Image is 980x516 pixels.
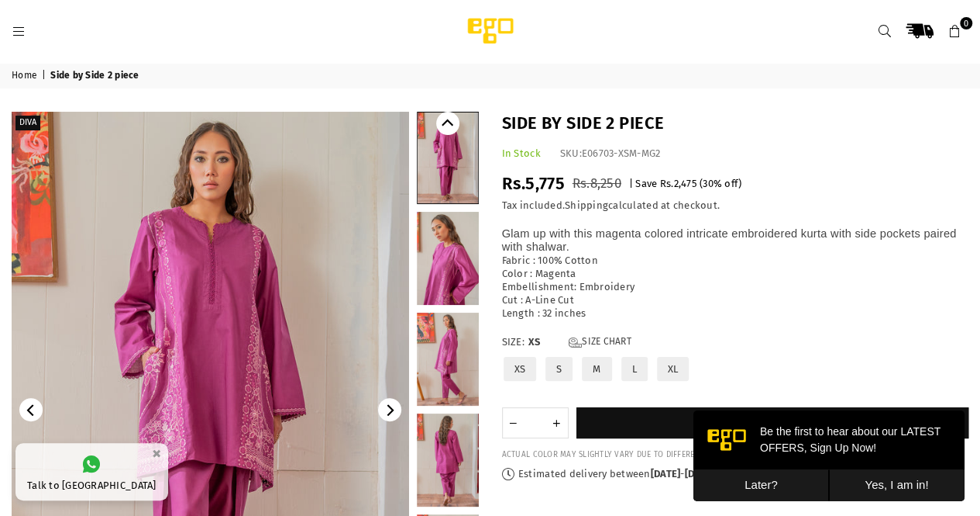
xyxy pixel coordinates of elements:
a: 0 [940,17,968,45]
span: | [629,178,633,189]
a: Home [12,70,40,82]
quantity-input: Quantity [502,407,569,438]
span: E06703-XSM-MG2 [582,147,661,159]
div: ACTUAL COLOR MAY SLIGHTLY VARY DUE TO DIFFERENT LIGHTS [502,450,969,460]
label: XS [502,355,538,383]
button: Yes, I am in! [136,59,271,91]
a: Talk to [GEOGRAPHIC_DATA] [15,443,168,500]
span: 30 [703,178,714,189]
button: × [147,441,166,466]
span: In Stock [502,147,541,159]
span: | [42,70,48,82]
span: Save [635,178,657,189]
button: Next [378,398,401,421]
p: Fabric : 100% Cotton Color : Magenta Embellishment: Embroidery Cut : A-Line Cut Length : 32 inches [502,228,969,320]
label: M [580,355,613,383]
a: Shipping [565,199,608,212]
span: Rs.8,250 [573,175,621,192]
span: ( % off) [700,178,741,189]
span: 0 [960,17,972,29]
iframe: webpush-onsite [693,410,965,500]
button: Previous [436,112,459,135]
div: Tax included. calculated at checkout. [502,199,969,213]
time: [DATE] [684,468,714,480]
label: Size: [502,336,969,349]
label: S [544,355,574,383]
label: L [620,355,649,383]
button: Previous [19,398,43,421]
h1: Side by Side 2 piece [502,112,969,136]
button: Add to cart [576,407,969,438]
span: XS [528,336,559,349]
p: Estimated delivery between - . [502,468,969,481]
label: XL [655,355,691,383]
div: SKU: [560,147,661,161]
label: Diva [15,116,40,130]
time: [DATE] [651,468,681,480]
img: Ego [425,16,556,47]
span: Side by Side 2 piece [50,70,141,82]
span: Glam up with this magenta colored intricate embroidered kurta with side pockets paired with shalwar. [502,227,957,253]
span: Rs.2,475 [660,178,697,189]
span: Rs.5,775 [502,173,565,194]
a: Search [871,17,899,45]
a: Size Chart [569,336,631,349]
a: Menu [5,25,33,36]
